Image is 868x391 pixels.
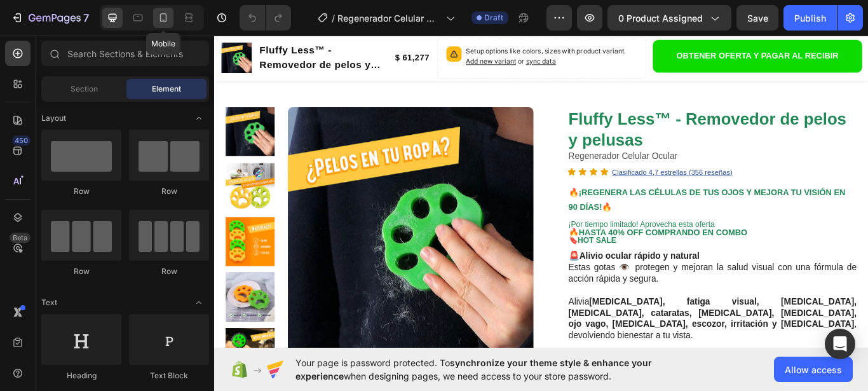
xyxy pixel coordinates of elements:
div: Row [129,266,209,277]
img: gid://shopify/MediaImage/26444668698659 [13,151,70,208]
div: Open Intercom Messenger [825,329,855,359]
p: Regenerador Celular Ocular [412,135,749,153]
strong: HASTA 40% OFF COMPRANDO EN COMBO [424,227,621,238]
span: Regenerador Celular Ocular [337,11,441,25]
span: Your page is password protected. To when designing pages, we need access to your store password. [295,356,702,383]
span: Toggle open [189,108,209,128]
button: Publish [783,5,837,31]
span: Layout [41,113,66,124]
button: Save [736,5,778,31]
div: Undo/Redo [240,5,291,31]
button: Allow access [774,357,853,382]
div: Row [129,186,209,197]
img: gid://shopify/MediaImage/26444668764195 [13,279,70,336]
strong: HOT SALE [423,237,468,247]
input: Search Sections & Elements [41,41,209,66]
img: gid://shopify/MediaImage/26444668665891 [13,86,70,144]
div: Row [41,186,121,197]
p: 🚨 Estas gotas 👁️ protegen y mejoran la salud visual con una fórmula de acción rápida y segura. [412,254,749,294]
strong: 🔥 [452,198,464,209]
span: Section [71,83,98,95]
strong: Alivio ocular rápido y natural [425,255,566,266]
span: Text [41,297,57,308]
span: ¡Por tiempo limitado! Aprovecha esta oferta [412,218,583,228]
span: OBTENER OFERTA Y PAGAR AL RECIBIR [538,21,728,32]
span: Allow access [785,363,842,376]
span: synchronize your theme style & enhance your experience [295,357,652,381]
strong: ¡Regenera las células de tus ojos y mejora tu visión en 90 días! [412,181,735,209]
button: 7 [5,5,95,31]
div: Row [41,266,121,277]
strong: 🔥 [412,227,424,238]
div: Text Block [129,370,209,381]
p: 7 [83,10,89,25]
span: Toggle open [189,292,209,313]
span: Element [152,83,181,95]
strong: 🔥 [412,181,424,191]
span: Draft [484,12,503,24]
button: <p><span style="font-size:15px;">OBTENER OFERTA Y PAGAR AL RECIBIR</span></p> [511,8,755,46]
u: Clasificado 4,7 estrellas (356 reseñas) [463,158,604,167]
p: Alivia , devolviendo bienestar a tu vista. [412,307,749,360]
span: / [332,11,335,25]
div: 450 [12,135,31,146]
strong: [MEDICAL_DATA], fatiga visual, [MEDICAL_DATA], [MEDICAL_DATA], cataratas, [MEDICAL_DATA], [MEDICA... [412,308,749,345]
iframe: Design area [214,32,868,351]
img: gid://shopify/MediaImage/26444668665891 [85,86,372,373]
h1: Fluffy Less™ - Removedor de pelos y pelusas [411,86,750,139]
span: 🔖 [412,237,423,247]
div: Beta [10,233,31,243]
div: Heading [41,370,121,381]
span: 0 product assigned [618,11,703,25]
img: gid://shopify/MediaImage/26444668731427 [13,215,70,272]
span: Save [747,13,768,24]
div: Publish [794,11,826,25]
button: 0 product assigned [607,5,731,31]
